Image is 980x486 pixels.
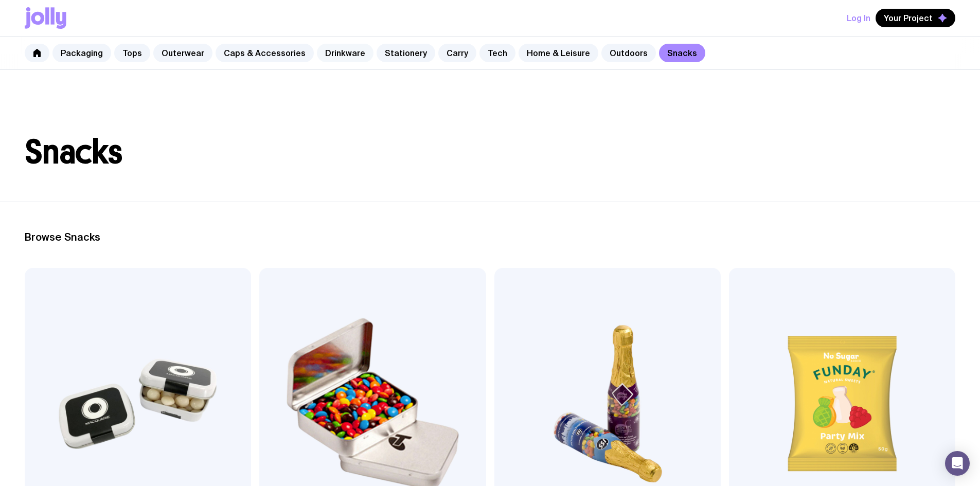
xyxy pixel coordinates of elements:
[52,44,111,62] a: Packaging
[377,44,435,62] a: Stationery
[659,44,705,62] a: Snacks
[847,9,870,27] button: Log In
[25,136,955,169] h1: Snacks
[114,44,150,62] a: Tops
[876,9,955,27] button: Your Project
[884,13,933,23] span: Your Project
[945,451,970,476] div: Open Intercom Messenger
[153,44,212,62] a: Outerwear
[438,44,476,62] a: Carry
[216,44,314,62] a: Caps & Accessories
[601,44,656,62] a: Outdoors
[25,231,955,243] h2: Browse Snacks
[519,44,598,62] a: Home & Leisure
[317,44,373,62] a: Drinkware
[479,44,515,62] a: Tech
